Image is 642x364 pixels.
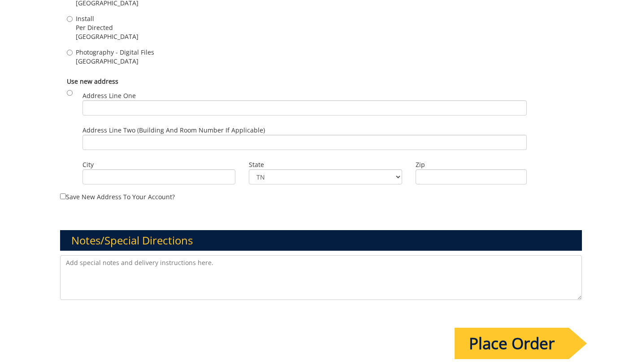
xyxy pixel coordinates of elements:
[76,14,139,23] span: Install
[416,160,527,169] label: Zip
[82,135,527,150] input: Address Line Two (Building and Room Number if applicable)
[76,23,139,32] span: Per Directed
[67,16,73,22] input: Install Per Directed [GEOGRAPHIC_DATA]
[60,230,581,251] h3: Notes/Special Directions
[82,91,527,116] label: Address Line One
[455,328,569,359] input: Place Order
[60,193,66,199] input: Save new address to your account?
[249,160,402,169] label: State
[67,50,73,56] input: Photography - Digital Files [GEOGRAPHIC_DATA]
[82,160,235,169] label: City
[67,77,118,86] b: Use new address
[82,169,235,184] input: City
[76,48,154,57] span: Photography - Digital Files
[82,100,527,116] input: Address Line One
[76,57,154,66] span: [GEOGRAPHIC_DATA]
[82,126,527,150] label: Address Line Two (Building and Room Number if applicable)
[416,169,527,184] input: Zip
[76,32,139,41] span: [GEOGRAPHIC_DATA]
